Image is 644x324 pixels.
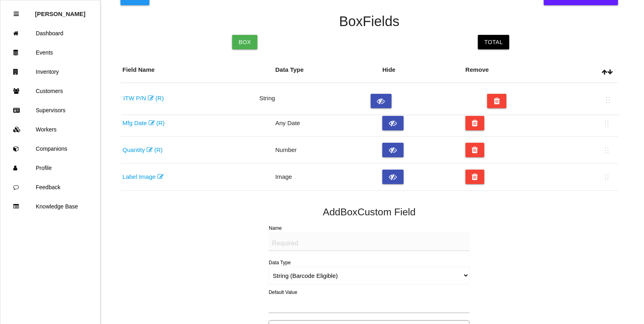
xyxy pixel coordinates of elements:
[232,35,258,49] a: Box
[0,62,100,81] a: Inventory
[0,24,100,43] a: Dashboard
[0,178,100,197] a: Feedback
[121,14,618,29] h4: Box Fields
[121,207,618,217] h5: Add Box Custom Field
[123,146,163,153] a: Quantity (R)
[0,81,100,101] a: Customers
[0,43,100,62] a: Events
[274,164,381,190] td: Image
[274,57,381,83] th: Data Type
[121,57,274,83] th: Field Name
[269,225,282,231] label: Name
[123,119,165,126] a: Mfg Date (R)
[380,57,464,83] th: Hide
[0,139,100,158] a: Companions
[269,260,290,265] label: Data Type
[14,4,19,24] div: Close
[464,57,554,83] th: Remove
[0,101,100,120] a: Supervisors
[0,120,100,139] a: Workers
[0,197,100,216] a: Knowledge Base
[123,173,164,180] a: Label Image
[0,158,100,178] a: Profile
[269,289,297,296] label: Default Value
[478,35,509,49] a: Total
[274,137,381,164] td: Number
[274,110,381,137] td: Any Date
[35,4,86,17] p: Rosie Blandino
